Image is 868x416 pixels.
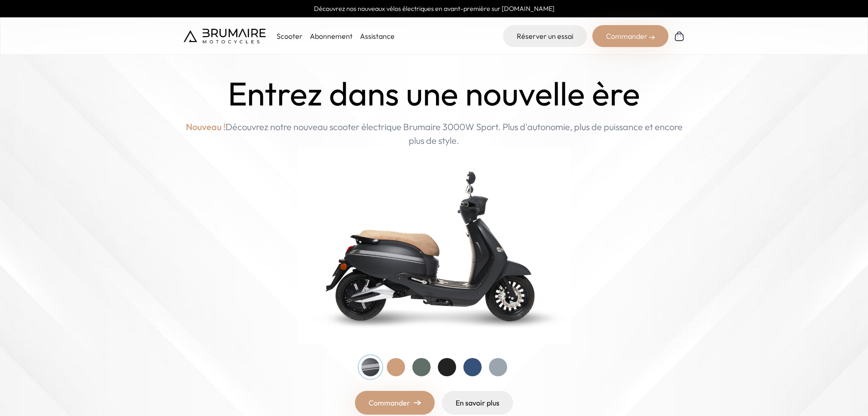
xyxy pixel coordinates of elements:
img: Brumaire Motocycles [184,29,266,43]
img: Panier [674,31,685,42]
p: Scooter [277,31,303,42]
span: Nouveau ! [186,120,226,134]
a: Assistance [360,32,395,41]
p: Découvrez notre nouveau scooter électrique Brumaire 3000W Sport. Plus d'autonomie, plus de puissa... [184,120,685,147]
img: right-arrow-2.png [649,35,655,40]
div: Commander [592,25,668,47]
h1: Entrez dans une nouvelle ère [228,75,640,113]
a: Réserver un essai [503,25,587,47]
a: En savoir plus [442,391,513,415]
img: right-arrow.png [414,400,421,405]
a: Commander [355,391,435,415]
a: Abonnement [310,32,353,41]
